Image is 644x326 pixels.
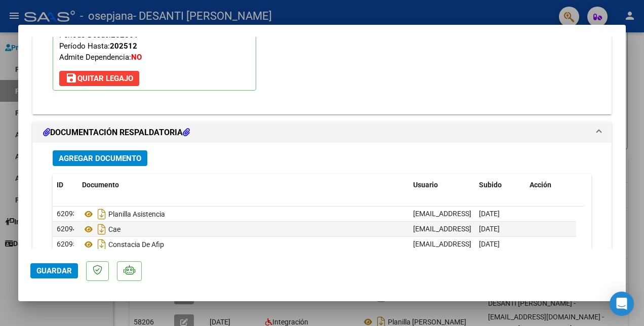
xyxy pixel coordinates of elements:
span: 62094 [57,225,77,233]
span: [DATE] [479,225,500,233]
datatable-header-cell: Documento [78,174,409,196]
span: Guardar [36,266,72,275]
strong: 202501 [111,30,138,39]
i: Descargar documento [95,221,108,237]
mat-icon: save [65,72,77,84]
span: Planilla Asistencia [82,210,165,218]
i: Descargar documento [95,236,108,253]
datatable-header-cell: Subido [475,174,526,196]
button: Quitar Legajo [59,71,139,86]
strong: NO [131,53,142,62]
span: Documento [82,181,119,189]
span: [DATE] [479,240,500,248]
span: 62095 [57,240,77,248]
button: Agregar Documento [53,150,147,166]
span: [EMAIL_ADDRESS][DOMAIN_NAME] - DESANTI [PERSON_NAME] - [413,210,618,218]
datatable-header-cell: ID [53,174,78,196]
button: Guardar [30,263,78,278]
h1: DOCUMENTACIÓN RESPALDATORIA [43,127,190,139]
datatable-header-cell: Acción [526,174,576,196]
span: Usuario [413,181,438,189]
span: ID [57,181,63,189]
span: Acción [530,181,551,189]
span: [EMAIL_ADDRESS][DOMAIN_NAME] - DESANTI [PERSON_NAME] - [413,225,618,233]
mat-expansion-panel-header: DOCUMENTACIÓN RESPALDATORIA [33,123,611,143]
span: Cae [82,225,120,233]
span: Constacia De Afip [82,240,164,249]
span: Agregar Documento [59,154,141,163]
span: CUIL: Nombre y Apellido: Período Desde: Período Hasta: Admite Dependencia: [59,8,245,62]
span: 62093 [57,210,77,218]
strong: 202512 [110,42,137,51]
span: [EMAIL_ADDRESS][DOMAIN_NAME] - DESANTI [PERSON_NAME] - [413,240,618,248]
span: Subido [479,181,502,189]
i: Descargar documento [95,206,108,222]
span: [DATE] [479,210,500,218]
datatable-header-cell: Usuario [409,174,475,196]
span: Quitar Legajo [65,74,133,83]
div: Open Intercom Messenger [610,292,634,316]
